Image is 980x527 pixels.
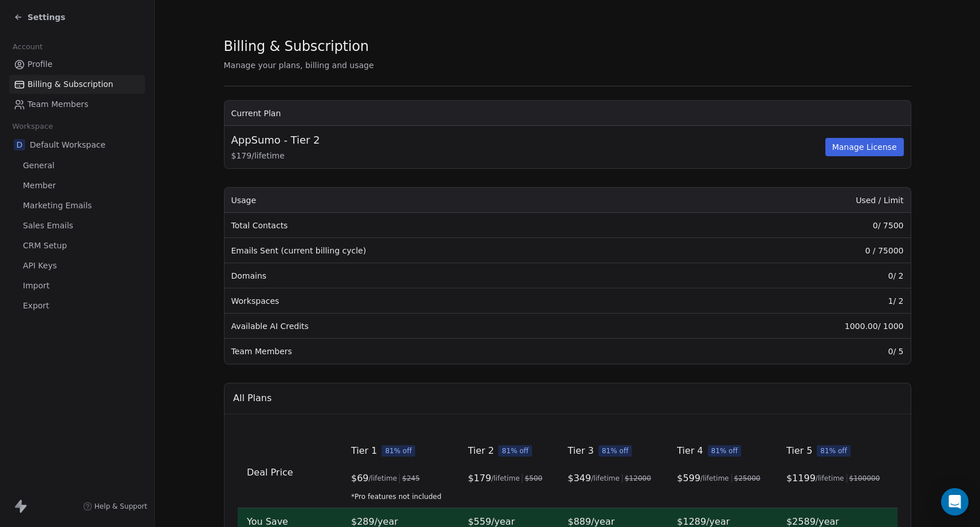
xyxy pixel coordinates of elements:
span: Manage your plans, billing and usage [224,61,374,70]
span: $289/year [351,516,398,527]
td: Emails Sent (current billing cycle) [225,238,686,263]
span: API Keys [23,260,57,272]
span: 81% off [707,445,741,457]
td: 0 / 75000 [686,238,911,263]
span: D [14,139,25,150]
a: Settings [14,11,65,23]
td: 0 / 7500 [686,213,911,238]
span: Default Workspace [30,139,105,150]
span: $ 69 [351,471,369,485]
td: Total Contacts [225,213,686,238]
span: *Pro features not included [351,492,450,501]
td: Domains [225,263,686,288]
td: Team Members [225,339,686,364]
a: Export [9,296,145,315]
span: 81% off [598,445,632,457]
span: Marketing Emails [23,200,92,212]
span: $889/year [568,516,615,527]
span: 81% off [381,445,415,457]
span: $ 100000 [849,474,880,483]
span: All Plans [233,391,271,405]
span: /lifetime [491,474,519,483]
span: Export [23,300,49,312]
span: $ 179 / lifetime [231,150,823,161]
td: 0 / 5 [686,339,911,364]
span: You Save [247,516,288,527]
a: API Keys [9,256,145,275]
a: General [9,156,145,175]
span: Tier 2 [467,444,493,458]
span: $1289/year [677,516,730,527]
span: Workspace [7,118,58,135]
a: Member [9,176,145,195]
span: Help & Support [95,502,147,511]
span: /lifetime [368,474,397,483]
span: $2589/year [786,516,839,527]
span: $ 500 [525,474,542,483]
a: Team Members [9,95,145,114]
th: Used / Limit [686,188,911,213]
a: Help & Support [83,502,147,511]
th: Current Plan [225,101,911,126]
span: Tier 5 [786,444,812,458]
span: Billing & Subscription [224,38,369,55]
td: 1 / 2 [686,288,911,314]
span: CRM Setup [23,240,67,252]
span: Tier 3 [568,444,593,458]
span: Settings [27,11,65,23]
span: Profile [27,58,53,70]
span: $ 245 [402,474,420,483]
span: Account [7,38,48,56]
span: Team Members [27,98,88,110]
th: Usage [225,188,686,213]
span: $ 12000 [624,474,651,483]
span: $559/year [467,516,514,527]
span: AppSumo - Tier 2 [231,133,320,148]
span: /lifetime [815,474,844,483]
button: Manage License [825,138,904,156]
td: 0 / 2 [686,263,911,288]
a: Sales Emails [9,216,145,235]
span: 81% off [498,445,532,457]
span: General [23,160,54,172]
span: $ 25000 [734,474,760,483]
div: Open Intercom Messenger [941,488,969,516]
td: Workspaces [225,288,686,314]
a: CRM Setup [9,236,145,255]
span: Tier 1 [351,444,377,458]
span: Member [23,180,56,192]
span: Billing & Subscription [27,78,113,90]
a: Import [9,276,145,295]
span: $ 179 [467,471,491,485]
span: Deal Price [247,467,293,478]
span: /lifetime [591,474,619,483]
a: Billing & Subscription [9,75,145,94]
span: Sales Emails [23,220,73,232]
span: $ 599 [677,471,700,485]
a: Profile [9,55,145,74]
span: Import [23,280,49,292]
span: $ 1199 [786,471,815,485]
span: Tier 4 [677,444,703,458]
td: Available AI Credits [225,314,686,339]
a: Marketing Emails [9,196,145,215]
span: $ 349 [568,471,591,485]
span: /lifetime [700,474,729,483]
td: 1000.00 / 1000 [686,314,911,339]
span: 81% off [817,445,851,457]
